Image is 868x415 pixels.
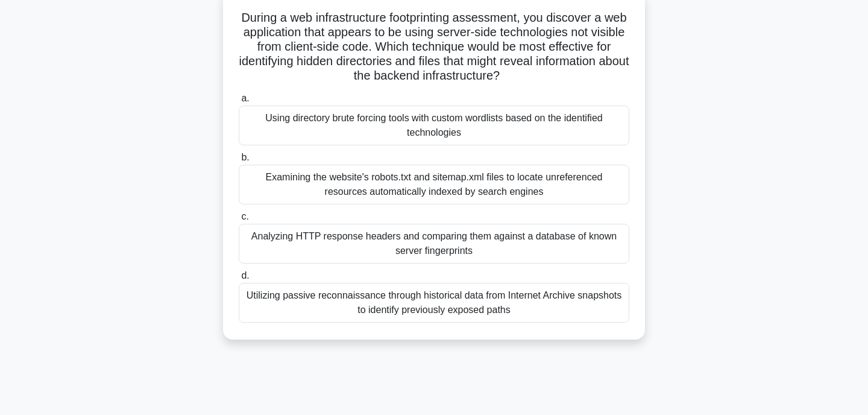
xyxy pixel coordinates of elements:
h5: During a web infrastructure footprinting assessment, you discover a web application that appears ... [237,10,631,84]
span: d. [241,270,249,280]
div: Analyzing HTTP response headers and comparing them against a database of known server fingerprints [239,224,629,264]
span: c. [241,211,248,221]
span: b. [241,152,249,162]
div: Using directory brute forcing tools with custom wordlists based on the identified technologies [239,106,629,145]
span: a. [241,93,249,103]
div: Examining the website's robots.txt and sitemap.xml files to locate unreferenced resources automat... [239,165,629,204]
div: Utilizing passive reconnaissance through historical data from Internet Archive snapshots to ident... [239,283,629,323]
